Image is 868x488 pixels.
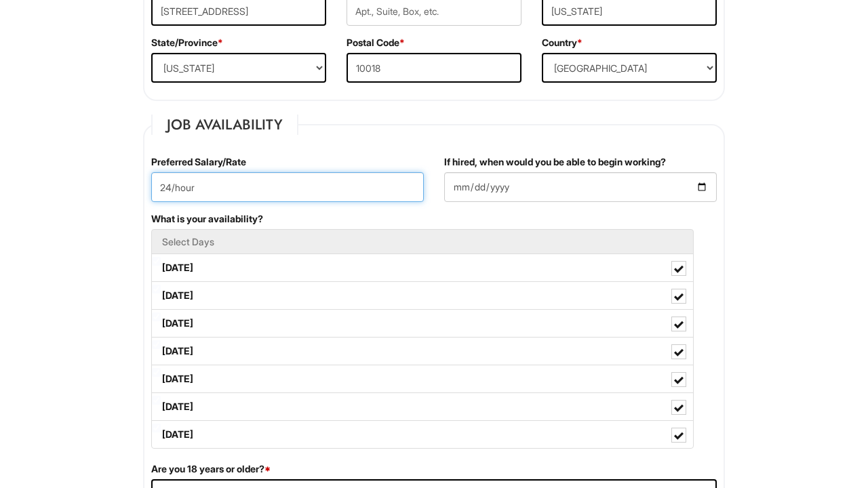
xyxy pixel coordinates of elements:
h5: Select Days [162,237,683,247]
label: [DATE] [152,393,693,420]
label: What is your availability? [151,212,263,226]
label: [DATE] [152,338,693,365]
label: [DATE] [152,310,693,337]
select: Country [542,53,717,83]
label: State/Province [151,36,223,49]
select: State/Province [151,53,326,83]
label: [DATE] [152,365,693,392]
legend: Job Availability [151,115,298,135]
label: Country [542,36,583,49]
input: Postal Code [347,53,521,83]
input: Preferred Salary/Rate [151,172,424,202]
label: Are you 18 years or older? [151,462,271,476]
label: [DATE] [152,421,693,448]
label: [DATE] [152,282,693,309]
label: If hired, when would you be able to begin working? [444,155,666,169]
label: Postal Code [347,36,405,49]
label: Preferred Salary/Rate [151,155,246,169]
label: [DATE] [152,254,693,281]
